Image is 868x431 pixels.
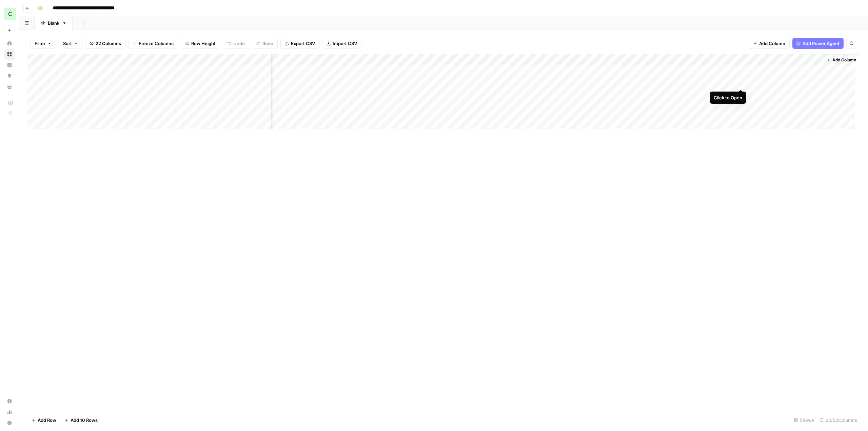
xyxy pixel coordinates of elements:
[63,40,72,47] span: Sort
[139,40,174,47] span: Freeze Columns
[128,38,178,49] button: Freeze Columns
[4,417,15,428] button: Help + Support
[333,40,357,47] span: Import CSV
[832,57,856,63] span: Add Column
[759,40,785,47] span: Add Column
[71,417,98,424] span: Add 10 Rows
[714,94,742,101] div: Click to Open
[27,415,60,426] button: Add Row
[8,10,12,18] span: C
[4,38,15,49] a: Home
[35,16,73,30] a: Blank
[96,40,121,47] span: 22 Columns
[223,38,249,49] button: Undo
[4,71,15,81] a: Opportunities
[280,38,319,49] button: Export CSV
[4,407,15,417] a: Usage
[48,20,59,26] div: Blank
[4,396,15,407] a: Settings
[59,38,82,49] button: Sort
[60,415,102,426] button: Add 10 Rows
[191,40,216,47] span: Row Height
[30,38,56,49] button: Filter
[4,49,15,60] a: Browse
[824,56,859,64] button: Add Column
[749,38,790,49] button: Add Column
[262,40,273,47] span: Redo
[817,415,860,426] div: 22/22 Columns
[791,415,817,426] div: 5 Rows
[322,38,361,49] button: Import CSV
[4,5,15,22] button: Workspace: Chris's Workspace
[4,81,15,92] a: Your Data
[291,40,315,47] span: Export CSV
[4,60,15,71] a: Insights
[792,38,844,49] button: Add Power Agent
[38,417,56,424] span: Add Row
[252,38,278,49] button: Redo
[233,40,245,47] span: Undo
[803,40,840,47] span: Add Power Agent
[35,40,45,47] span: Filter
[85,38,125,49] button: 22 Columns
[181,38,220,49] button: Row Height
